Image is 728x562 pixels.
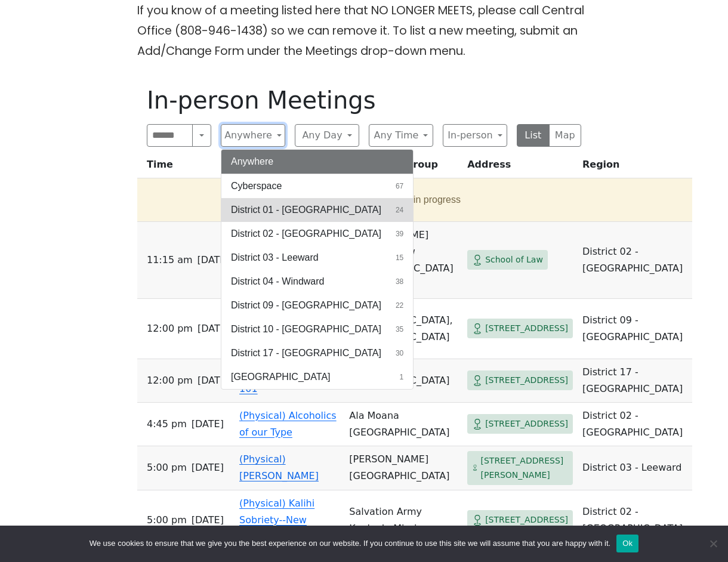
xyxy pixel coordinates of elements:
[192,459,224,476] span: [DATE]
[549,124,582,147] button: Map
[90,538,610,549] span: We use cookies to ensure that we give you the best experience on our website. If you continue to ...
[396,348,403,359] span: 30 results
[369,124,433,147] button: Any Time
[396,181,403,192] span: 67 results
[147,86,581,115] h1: In-person Meetings
[396,252,403,263] span: 15 results
[231,322,381,336] span: District 10 - [GEOGRAPHIC_DATA]
[147,512,187,529] span: 5:00 PM
[198,372,230,389] span: [DATE]
[517,124,550,147] button: List
[239,366,328,394] a: (Physical) Sobriety 101
[344,446,462,490] td: [PERSON_NAME][GEOGRAPHIC_DATA]
[221,246,413,270] button: District 03 - Leeward15 results
[221,317,413,341] button: District 10 - [GEOGRAPHIC_DATA]35 results
[231,274,324,289] span: District 04 - Windward
[578,156,692,178] th: Region
[137,156,235,178] th: Time
[192,512,224,529] span: [DATE]
[231,370,331,384] span: [GEOGRAPHIC_DATA]
[147,124,193,147] input: Search
[221,365,413,389] button: [GEOGRAPHIC_DATA]1 result
[480,453,568,483] span: [STREET_ADDRESS][PERSON_NAME]
[221,150,413,174] button: Anywhere
[396,300,403,311] span: 22 results
[147,252,193,268] span: 11:15 AM
[485,416,568,431] span: [STREET_ADDRESS]
[231,346,381,360] span: District 17 - [GEOGRAPHIC_DATA]
[198,252,230,268] span: [DATE]
[137,1,591,61] p: If you know of a meeting listed here that NO LONGER MEETS, please call Central Office (808-946-14...
[239,410,337,438] a: (Physical) Alcoholics of our Type
[221,222,413,246] button: District 02 - [GEOGRAPHIC_DATA]39 results
[221,294,413,317] button: District 09 - [GEOGRAPHIC_DATA]22 results
[578,403,692,446] td: District 02 - [GEOGRAPHIC_DATA]
[443,124,507,147] button: In-person
[578,446,692,490] td: District 03 - Leeward
[295,124,359,147] button: Any Day
[578,490,692,551] td: District 02 - [GEOGRAPHIC_DATA]
[707,538,719,549] span: No
[231,251,319,265] span: District 03 - Leeward
[239,453,319,481] a: (Physical) [PERSON_NAME]
[344,490,462,551] td: Salvation Army Kauluela Mission
[192,416,224,433] span: [DATE]
[147,459,187,476] span: 5:00 PM
[147,416,187,433] span: 4:45 PM
[147,372,193,389] span: 12:00 PM
[578,359,692,403] td: District 17 - [GEOGRAPHIC_DATA]
[147,320,193,337] span: 12:00 PM
[221,174,413,198] button: Cyberspace67 results
[239,498,314,542] a: (Physical) Kalihi Sobriety--New location!
[198,320,230,337] span: [DATE]
[396,276,403,287] span: 38 results
[221,124,285,147] button: Anywhere
[231,179,282,193] span: Cyberspace
[221,341,413,365] button: District 17 - [GEOGRAPHIC_DATA]30 results
[231,227,381,241] span: District 02 - [GEOGRAPHIC_DATA]
[396,324,403,335] span: 35 results
[221,270,413,294] button: District 04 - Windward38 results
[396,228,403,239] span: 39 results
[231,298,381,313] span: District 09 - [GEOGRAPHIC_DATA]
[192,124,211,147] button: Search
[485,321,568,336] span: [STREET_ADDRESS]
[400,372,404,382] span: 1 result
[616,535,638,552] button: Ok
[231,203,381,217] span: District 01 - [GEOGRAPHIC_DATA]
[485,252,543,267] span: School of Law
[142,183,683,217] button: 2 meetings in progress
[221,198,413,222] button: District 01 - [GEOGRAPHIC_DATA]24 results
[578,299,692,359] td: District 09 - [GEOGRAPHIC_DATA]
[396,205,403,215] span: 24 results
[578,222,692,299] td: District 02 - [GEOGRAPHIC_DATA]
[485,512,568,527] span: [STREET_ADDRESS]
[344,403,462,446] td: Ala Moana [GEOGRAPHIC_DATA]
[462,156,578,178] th: Address
[485,373,568,388] span: [STREET_ADDRESS]
[221,149,414,390] div: Anywhere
